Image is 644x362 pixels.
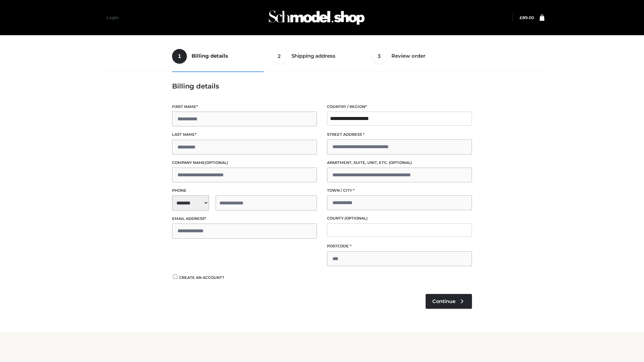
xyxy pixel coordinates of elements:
[172,160,317,166] label: Company name
[172,82,472,90] h3: Billing details
[389,160,412,165] span: (optional)
[107,15,118,20] a: Login
[432,298,455,304] span: Continue
[520,15,522,20] span: £
[266,4,367,31] img: Schmodel Admin 964
[172,275,178,279] input: Create an account?
[327,215,472,222] label: County
[172,104,317,110] label: First name
[172,131,317,138] label: Last name
[520,15,534,20] a: £89.00
[172,216,317,222] label: Email address
[172,187,317,194] label: Phone
[327,160,472,166] label: Apartment, suite, unit, etc.
[327,104,472,110] label: Country / Region
[179,275,224,280] span: Create an account?
[327,243,472,249] label: Postcode
[327,131,472,138] label: Street address
[520,15,534,20] bdi: 89.00
[205,160,228,165] span: (optional)
[327,187,472,194] label: Town / City
[426,294,472,309] a: Continue
[344,216,368,221] span: (optional)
